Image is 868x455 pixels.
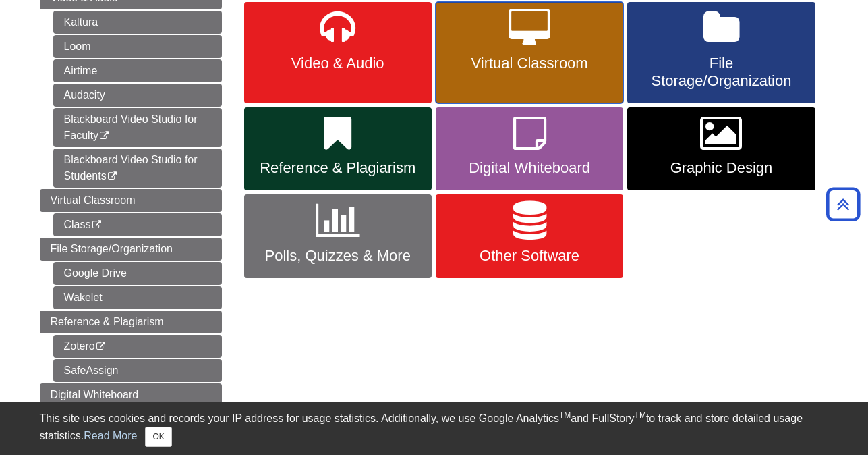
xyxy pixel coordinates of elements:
a: Virtual Classroom [436,2,623,103]
a: Loom [53,35,222,58]
a: Reference & Plagiarism [244,107,432,191]
div: This site uses cookies and records your IP address for usage statistics. Additionally, we use Goo... [40,410,829,447]
span: File Storage/Organization [51,243,173,255]
a: Back to Top [821,195,865,213]
a: Blackboard Video Studio for Faculty [53,108,222,147]
a: Virtual Classroom [40,189,222,212]
span: Digital Whiteboard [446,159,613,177]
a: Google Drive [53,262,222,285]
a: Polls, Quizzes & More [244,194,432,278]
a: Airtime [53,59,222,82]
span: File Storage/Organization [637,55,805,90]
span: Polls, Quizzes & More [254,247,422,265]
span: Virtual Classroom [51,194,136,206]
i: This link opens in a new window [95,342,107,351]
a: Kaltura [53,11,222,34]
a: File Storage/Organization [627,2,815,103]
a: Digital Whiteboard [40,383,222,406]
a: Zotero [53,335,222,358]
a: Video & Audio [244,2,432,103]
span: Reference & Plagiarism [254,159,422,177]
a: Wakelet [53,286,222,309]
span: Virtual Classroom [446,55,613,72]
sup: TM [635,410,646,420]
span: Other Software [446,247,613,265]
a: Blackboard Video Studio for Students [53,149,222,188]
i: This link opens in a new window [91,221,103,230]
a: Reference & Plagiarism [40,311,222,333]
a: SafeAssign [53,359,222,382]
i: This link opens in a new window [98,132,110,140]
sup: TM [559,410,571,420]
a: Class [53,213,222,236]
i: This link opens in a new window [107,172,118,181]
button: Close [145,427,171,447]
a: Graphic Design [627,107,815,191]
span: Graphic Design [637,159,805,177]
span: Video & Audio [254,55,422,72]
a: Digital Whiteboard [436,107,623,191]
span: Digital Whiteboard [51,389,139,400]
a: Other Software [436,194,623,278]
a: Read More [84,430,137,441]
a: File Storage/Organization [40,238,222,261]
span: Reference & Plagiarism [51,316,164,327]
a: Audacity [53,84,222,107]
